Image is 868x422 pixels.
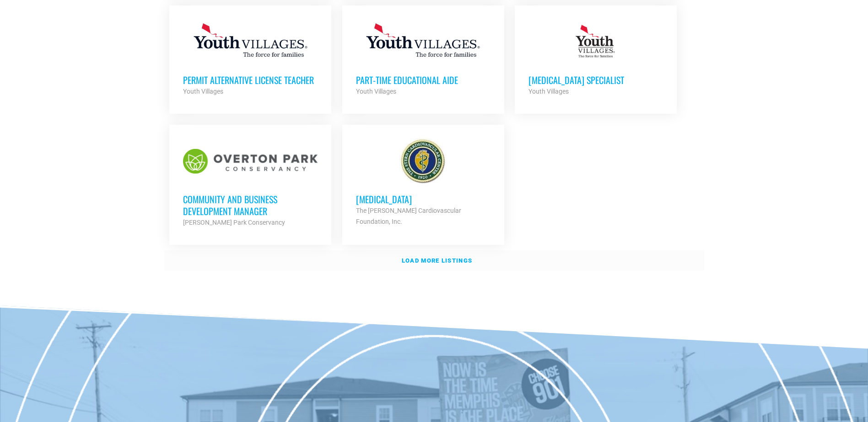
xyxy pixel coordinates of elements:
[356,74,491,86] h3: Part-Time Educational Aide
[342,5,504,111] a: Part-Time Educational Aide Youth Villages
[183,219,285,226] strong: [PERSON_NAME] Park Conservancy
[356,207,461,225] strong: The [PERSON_NAME] Cardiovascular Foundation, Inc.
[356,88,396,95] strong: Youth Villages
[402,257,472,264] strong: Load more listings
[528,74,663,86] h3: [MEDICAL_DATA] Specialist
[169,5,331,111] a: Permit Alternative License Teacher Youth Villages
[183,88,223,95] strong: Youth Villages
[183,74,318,86] h3: Permit Alternative License Teacher
[183,193,318,217] h3: Community and Business Development Manager
[528,88,569,95] strong: Youth Villages
[515,5,677,111] a: [MEDICAL_DATA] Specialist Youth Villages
[356,193,491,205] h3: [MEDICAL_DATA]
[164,250,704,271] a: Load more listings
[342,125,504,241] a: [MEDICAL_DATA] The [PERSON_NAME] Cardiovascular Foundation, Inc.
[169,125,331,242] a: Community and Business Development Manager [PERSON_NAME] Park Conservancy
